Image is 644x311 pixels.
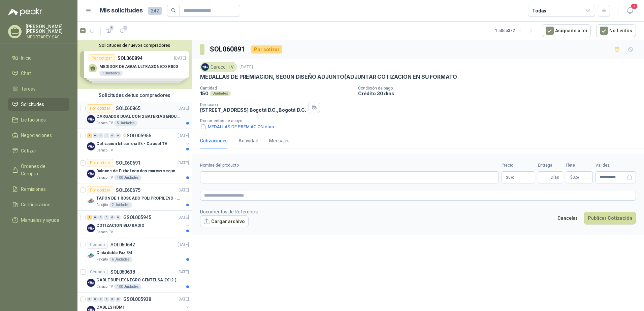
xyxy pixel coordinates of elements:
span: Días [551,172,559,183]
p: CABLES HDMI [96,304,124,311]
a: Tareas [8,82,69,95]
p: COTIZACION BLU RADIO [96,222,144,229]
span: 3 [631,3,638,9]
p: Condición de pago [358,86,641,91]
span: Licitaciones [21,116,46,124]
div: 400 Unidades [114,175,141,180]
div: 0 [98,297,103,302]
div: 5 Unidades [114,120,137,126]
span: Manuales y ayuda [21,216,59,224]
div: 0 [98,133,103,138]
div: Solicitudes de tus compradores [77,89,192,102]
div: Todas [532,7,546,14]
img: Company Logo [87,197,95,205]
p: Documentos de apoyo [200,118,641,123]
p: [DATE] [178,242,189,248]
span: Configuración [21,201,51,208]
span: 1 [109,25,114,30]
a: 2 0 0 0 0 0 GSOL005945[DATE] Company LogoCOTIZACION BLU RADIOCaracol TV [87,213,190,235]
div: 1 - 50 de 372 [495,25,537,36]
div: 2 [87,215,92,220]
p: [PERSON_NAME] [PERSON_NAME] [26,24,69,34]
a: Cotizar [8,144,69,157]
p: SOL060638 [110,270,135,274]
p: Caracol TV [96,175,113,180]
button: 3 [624,5,636,17]
div: 0 [116,215,121,220]
div: Caracol TV [200,62,237,72]
a: Inicio [8,51,69,64]
div: 100 Unidades [114,284,141,289]
p: Cinta doble Faz 3/4 [96,250,132,256]
p: [DATE] [178,105,189,112]
span: search [171,8,176,13]
h3: SOL060891 [210,44,246,55]
a: Por cotizarSOL060691[DATE] Company LogoBalones de Futbol con dos marcas segun adjunto. Adjuntar c... [77,156,192,183]
p: Caracol TV [96,148,113,153]
label: Validez [595,162,636,169]
p: 150 [200,91,208,96]
p: Cantidad [200,86,353,91]
span: Negociaciones [21,132,52,139]
p: [DATE] [178,296,189,303]
p: [DATE] [178,133,189,139]
p: CABLE DUPLEX NEGRO CENTELSA 2X12 (COLOR NEGRO) [96,277,180,283]
img: Logo peakr [8,8,42,16]
p: Dirección [200,102,306,107]
p: [DATE] [239,64,253,70]
button: Asignado a mi [542,24,591,37]
p: Caracol TV [96,230,113,235]
span: Tareas [21,85,36,93]
a: Solicitudes [8,98,69,111]
img: Company Logo [87,142,95,150]
p: Patojito [96,202,108,208]
div: Cotizaciones [200,137,228,144]
p: SOL060691 [116,161,140,165]
img: Company Logo [87,251,95,260]
div: Unidades [210,91,231,96]
button: No Leídos [596,24,636,37]
img: Company Logo [201,63,209,71]
p: Caracol TV [96,284,113,289]
a: Por cotizarSOL060675[DATE] Company LogoTAPON DE 1 ROSCADO POLIPROPILENO - HEMBRA NPTPatojito2 Uni... [77,183,192,211]
a: Chat [8,67,69,80]
p: GSOL005938 [123,297,151,302]
div: 0 [116,297,121,302]
a: Remisiones [8,183,69,196]
p: Balones de Futbol con dos marcas segun adjunto. Adjuntar cotizacion en su formato [96,168,180,174]
img: Company Logo [87,224,95,232]
span: Cotizar [21,147,36,154]
div: 0 [104,215,109,220]
span: Órdenes de Compra [21,163,63,177]
img: Company Logo [87,115,95,123]
label: Entrega [538,162,563,169]
div: 6 Unidades [109,257,132,262]
div: Por cotizar [87,159,113,167]
p: MEDALLAS DE PREMIACION, SEGÚN DISEÑO ADJUNTO(ADJUNTAR COTIZACION EN SU FORMATO [200,73,457,80]
a: CerradoSOL060638[DATE] Company LogoCABLE DUPLEX NEGRO CENTELSA 2X12 (COLOR NEGRO)Caracol TV100 Un... [77,265,192,292]
button: Publicar Cotización [584,212,636,224]
img: Company Logo [87,170,95,178]
p: $0,00 [502,171,535,183]
p: [DATE] [178,214,189,221]
div: 0 [87,297,92,302]
div: 0 [110,133,115,138]
a: Licitaciones [8,113,69,126]
span: Solicitudes [21,101,44,108]
button: 1 [117,25,128,36]
div: Por cotizar [251,45,282,54]
button: 1 [103,25,114,36]
div: 0 [116,133,121,138]
p: Caracol TV [96,120,113,126]
button: Solicitudes de nuevos compradores [80,43,189,48]
p: GSOL005945 [123,215,151,220]
div: Mensajes [269,137,290,144]
span: Remisiones [21,185,46,193]
div: Por cotizar [87,104,113,112]
p: SOL060865 [116,106,140,111]
p: [DATE] [178,269,189,275]
div: 0 [93,297,98,302]
a: Negociaciones [8,129,69,142]
span: 0 [508,175,515,179]
button: Cancelar [554,212,581,224]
